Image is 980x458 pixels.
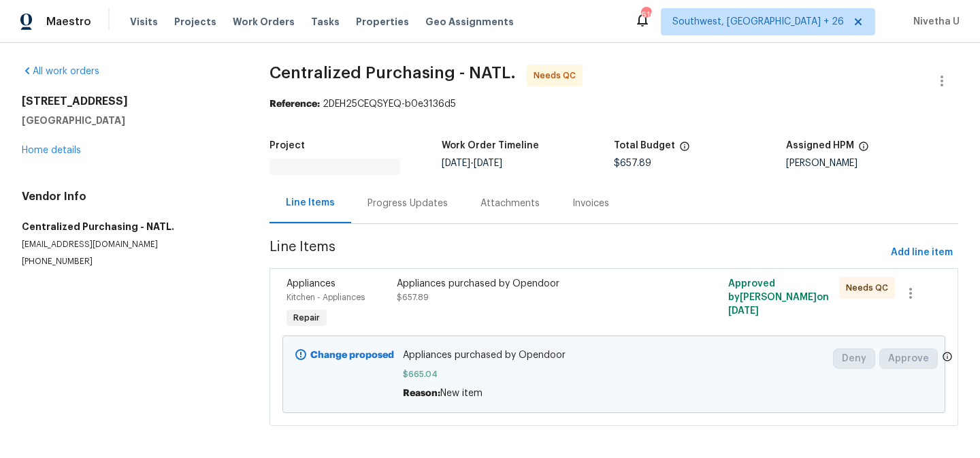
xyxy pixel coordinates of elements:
span: Properties [356,15,409,29]
span: Nivetha U [908,15,960,29]
h5: Assigned HPM [786,141,854,150]
span: [DATE] [728,306,759,316]
b: Change proposed [310,350,394,360]
span: Visits [130,15,158,29]
button: Approve [879,348,938,369]
span: Appliances purchased by Opendoor [403,348,825,362]
p: [PHONE_NUMBER] [22,256,237,267]
span: The total cost of line items that have been proposed by Opendoor. This sum includes line items th... [679,141,690,159]
span: Line Items [269,240,885,265]
div: Invoices [572,197,609,210]
span: Projects [174,15,216,29]
span: - [442,159,502,168]
span: Repair [288,311,325,325]
p: [EMAIL_ADDRESS][DOMAIN_NAME] [22,239,237,250]
span: Tasks [311,17,340,27]
span: Southwest, [GEOGRAPHIC_DATA] + 26 [672,15,844,29]
span: [DATE] [442,159,470,168]
div: 2DEH25CEQSYEQ-b0e3136d5 [269,97,958,111]
span: Kitchen - Appliances [287,293,365,301]
span: Maestro [46,15,91,29]
span: Add line item [891,244,953,261]
span: [DATE] [474,159,502,168]
h5: Total Budget [614,141,675,150]
span: $657.89 [614,159,651,168]
h5: [GEOGRAPHIC_DATA] [22,114,237,127]
div: Line Items [286,196,335,210]
a: Home details [22,146,81,155]
span: Needs QC [534,69,581,82]
div: 616 [641,8,651,22]
span: Needs QC [846,281,894,295]
h2: [STREET_ADDRESS] [22,95,237,108]
h5: Centralized Purchasing - NATL. [22,220,237,233]
span: Centralized Purchasing - NATL. [269,65,516,81]
span: Only a market manager or an area construction manager can approve [942,351,953,365]
button: Add line item [885,240,958,265]
a: All work orders [22,67,99,76]
div: [PERSON_NAME] [786,159,958,168]
span: Work Orders [233,15,295,29]
span: Geo Assignments [425,15,514,29]
span: New item [440,389,483,398]
span: The hpm assigned to this work order. [858,141,869,159]
span: $657.89 [397,293,429,301]
span: $665.04 [403,367,825,381]
h5: Project [269,141,305,150]
span: Reason: [403,389,440,398]
div: Progress Updates [367,197,448,210]
h5: Work Order Timeline [442,141,539,150]
span: Appliances [287,279,336,289]
div: Attachments [480,197,540,210]
h4: Vendor Info [22,190,237,203]
b: Reference: [269,99,320,109]
span: Approved by [PERSON_NAME] on [728,279,829,316]
button: Deny [833,348,875,369]
div: Appliances purchased by Opendoor [397,277,665,291]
